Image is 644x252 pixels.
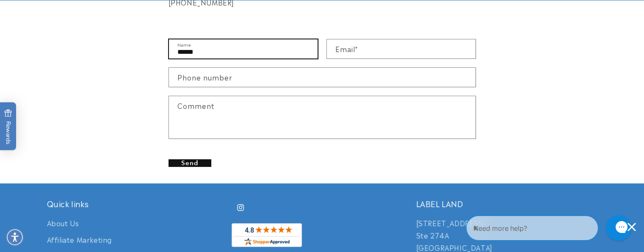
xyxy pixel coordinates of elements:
[466,212,636,244] iframe: Gorgias Floating Chat
[169,159,211,167] button: Send
[47,199,228,208] h2: Quick links
[232,223,302,250] a: shopperapproved.com
[416,199,597,208] h2: LABEL LAND
[6,228,24,246] div: Accessibility Menu
[47,231,112,248] a: Affiliate Marketing
[47,217,79,231] a: About Us
[4,109,12,144] span: Rewards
